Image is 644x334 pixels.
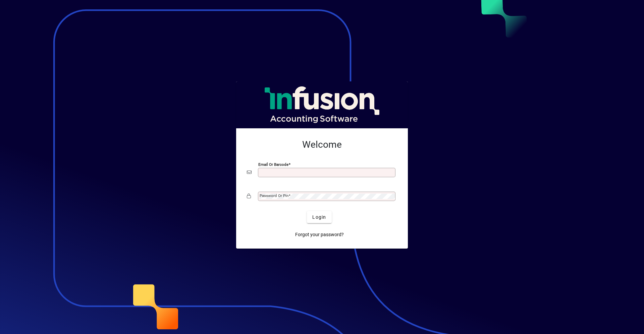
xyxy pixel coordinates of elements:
[312,214,326,221] span: Login
[292,228,346,241] a: Forgot your password?
[247,139,397,150] h2: Welcome
[307,211,331,223] button: Login
[260,193,288,198] mat-label: Password or Pin
[258,162,288,167] mat-label: Email or Barcode
[295,231,344,238] span: Forgot your password?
